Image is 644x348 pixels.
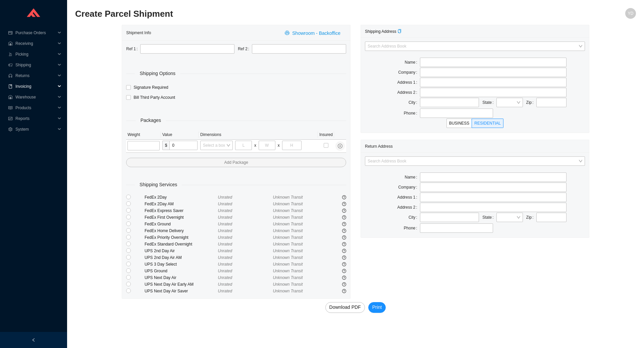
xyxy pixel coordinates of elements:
[235,141,252,150] input: L
[409,213,420,222] label: City
[342,262,346,266] span: question-circle
[15,38,56,49] span: Receiving
[329,303,361,311] span: Download PDF
[404,223,420,233] label: Phone
[15,113,56,124] span: Reports
[273,195,303,200] span: Unknown Transit
[15,124,56,135] span: System
[342,282,346,286] span: question-circle
[8,106,13,110] span: read
[145,254,218,261] div: UPS 2nd Day Air AM
[218,255,232,260] span: Unrated
[136,117,166,124] span: Packages
[145,281,218,288] div: UPS Next Day Air Early AM
[218,235,232,240] span: Unrated
[482,98,496,107] label: State
[145,194,218,201] div: FedEx 2Day
[32,338,36,342] span: left
[281,28,346,38] button: printerShowroom - Backoffice
[318,130,334,140] th: Insured
[278,142,280,149] div: x
[628,8,634,19] span: YD
[15,81,56,92] span: Invoicing
[218,215,232,220] span: Unrated
[126,26,281,39] div: Shipment Info
[405,58,420,67] label: Name
[218,249,232,253] span: Unrated
[145,261,218,268] div: UPS 3 Day Select
[218,262,232,267] span: Unrated
[397,88,420,97] label: Address 2
[218,242,232,247] span: Unrated
[218,202,232,206] span: Unrated
[15,70,56,81] span: Returns
[15,92,56,102] span: Warehouse
[273,215,303,220] span: Unknown Transit
[131,84,171,91] span: Signature Required
[398,68,420,77] label: Company
[145,201,218,207] div: FedEx 2Day AM
[342,215,346,219] span: question-circle
[145,221,218,227] div: FedEx Ground
[397,203,420,212] label: Address 2
[397,29,401,33] span: copy
[126,44,140,54] label: Ref 1
[397,28,401,35] div: Copy
[342,235,346,239] span: question-circle
[368,302,386,313] button: Print
[8,74,13,78] span: customer-service
[273,242,303,247] span: Unknown Transit
[218,269,232,273] span: Unrated
[273,275,303,280] span: Unknown Transit
[409,98,420,107] label: City
[145,227,218,234] div: FedEx Home Delivery
[285,30,291,36] span: printer
[259,141,275,150] input: W
[273,208,303,213] span: Unknown Transit
[273,282,303,287] span: Unknown Transit
[8,84,13,88] span: book
[342,276,346,280] span: question-circle
[218,275,232,280] span: Unrated
[342,222,346,226] span: question-circle
[145,207,218,214] div: FedEx Express Saver
[474,121,501,126] span: RESIDENTIAL
[292,29,340,37] span: Showroom - Backoffice
[218,195,232,200] span: Unrated
[526,213,536,222] label: Zip
[273,228,303,233] span: Unknown Transit
[342,202,346,206] span: question-circle
[482,213,496,222] label: State
[398,183,420,192] label: Company
[342,209,346,213] span: question-circle
[449,121,470,126] span: BUSINESS
[273,269,303,273] span: Unknown Transit
[342,249,346,253] span: question-circle
[15,102,56,113] span: Products
[15,27,56,38] span: Purchase Orders
[282,141,302,150] input: H
[372,303,382,311] span: Print
[342,256,346,260] span: question-circle
[161,130,199,140] th: Value
[162,141,170,150] span: $
[126,130,161,140] th: Weight
[218,289,232,293] span: Unrated
[325,302,365,313] button: Download PDF
[254,142,256,149] div: x
[365,140,585,152] div: Return Address
[199,130,318,140] th: Dimensions
[238,44,252,54] label: Ref 2
[342,242,346,246] span: question-circle
[145,214,218,221] div: FedEx First Overnight
[405,172,420,182] label: Name
[135,70,180,77] span: Shipping Options
[145,248,218,254] div: UPS 2nd Day Air
[335,141,345,151] button: close-circle
[15,49,56,60] span: Picking
[273,202,303,206] span: Unknown Transit
[145,274,218,281] div: UPS Next Day Air
[342,269,346,273] span: question-circle
[8,127,13,131] span: setting
[365,29,401,34] span: Shipping Address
